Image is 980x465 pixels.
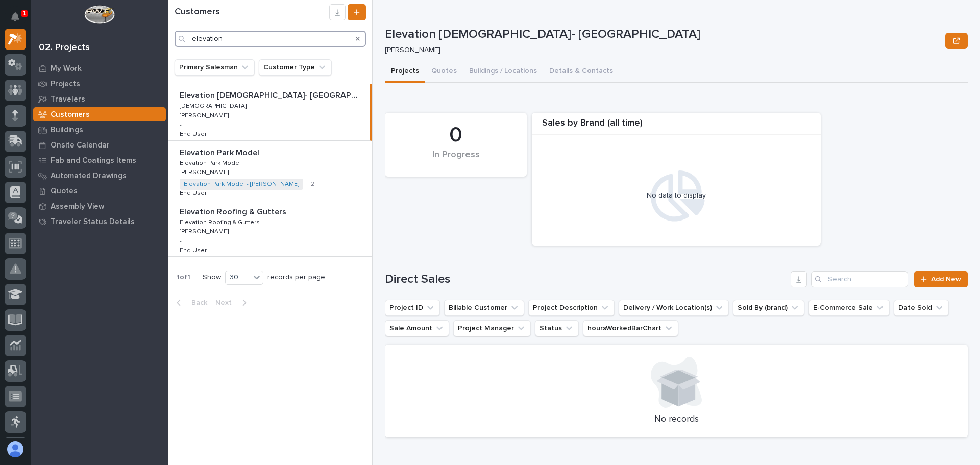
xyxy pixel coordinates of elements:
[31,61,168,76] a: My Work
[168,141,372,200] a: Elevation Park ModelElevation Park Model Elevation Park ModelElevation Park Model [PERSON_NAME][P...
[180,226,231,235] p: [PERSON_NAME]
[532,118,821,135] div: Sales by Brand (all time)
[31,137,168,153] a: Onsite Calendar
[894,300,949,316] button: Date Sold
[31,199,168,214] a: Assembly View
[811,271,908,287] input: Search
[31,153,168,168] a: Fab and Coatings Items
[385,27,941,42] p: Elevation [DEMOGRAPHIC_DATA]- [GEOGRAPHIC_DATA]
[583,320,678,336] button: hoursWorkedBarChart
[31,168,168,183] a: Automated Drawings
[31,76,168,91] a: Projects
[385,300,440,316] button: Project ID
[175,59,255,76] button: Primary Salesman
[180,217,262,226] p: Elevation Roofing & Gutters
[259,59,332,76] button: Customer Type
[914,271,968,287] a: Add New
[425,61,463,83] button: Quotes
[528,300,615,316] button: Project Description
[307,181,314,187] span: + 2
[168,298,211,307] button: Back
[51,110,90,119] p: Customers
[31,107,168,122] a: Customers
[184,181,299,188] a: Elevation Park Model - [PERSON_NAME]
[51,187,78,196] p: Quotes
[180,205,288,217] p: Elevation Roofing & Gutters
[180,158,243,167] p: Elevation Park Model
[385,272,787,287] h1: Direct Sales
[168,84,372,141] a: Elevation [DEMOGRAPHIC_DATA]- [GEOGRAPHIC_DATA]Elevation [DEMOGRAPHIC_DATA]- [GEOGRAPHIC_DATA] [D...
[84,5,114,24] img: Workspace Logo
[5,438,26,460] button: users-avatar
[31,91,168,107] a: Travelers
[51,64,82,74] p: My Work
[175,31,366,47] input: Search
[13,12,26,29] div: Notifications1
[51,156,136,165] p: Fab and Coatings Items
[5,6,26,28] button: Notifications
[808,300,890,316] button: E-Commerce Sale
[215,298,238,307] span: Next
[226,272,250,283] div: 30
[180,238,182,245] p: -
[453,320,531,336] button: Project Manager
[931,276,961,283] span: Add New
[180,167,231,176] p: [PERSON_NAME]
[31,122,168,137] a: Buildings
[180,188,209,197] p: End User
[175,7,329,18] h1: Customers
[180,89,364,101] p: Elevation [DEMOGRAPHIC_DATA]- [GEOGRAPHIC_DATA]
[51,217,135,227] p: Traveler Status Details
[385,46,937,55] p: [PERSON_NAME]
[619,300,729,316] button: Delivery / Work Location(s)
[22,10,26,17] p: 1
[211,298,255,307] button: Next
[31,214,168,229] a: Traveler Status Details
[51,141,110,150] p: Onsite Calendar
[185,298,207,307] span: Back
[535,320,579,336] button: Status
[444,300,524,316] button: Billable Customer
[51,126,83,135] p: Buildings
[180,146,261,158] p: Elevation Park Model
[402,150,509,171] div: In Progress
[180,101,249,110] p: [DEMOGRAPHIC_DATA]
[733,300,804,316] button: Sold By (brand)
[51,172,127,181] p: Automated Drawings
[385,320,449,336] button: Sale Amount
[168,200,372,257] a: Elevation Roofing & GuttersElevation Roofing & Gutters Elevation Roofing & GuttersElevation Roofi...
[543,61,619,83] button: Details & Contacts
[203,273,221,282] p: Show
[267,273,325,282] p: records per page
[180,121,182,129] p: -
[51,80,80,89] p: Projects
[39,42,90,54] div: 02. Projects
[385,61,425,83] button: Projects
[180,129,209,138] p: End User
[168,265,199,290] p: 1 of 1
[537,191,816,200] div: No data to display
[51,202,104,211] p: Assembly View
[463,61,543,83] button: Buildings / Locations
[397,414,955,425] p: No records
[31,183,168,199] a: Quotes
[180,245,209,254] p: End User
[51,95,85,104] p: Travelers
[402,123,509,148] div: 0
[180,110,231,119] p: [PERSON_NAME]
